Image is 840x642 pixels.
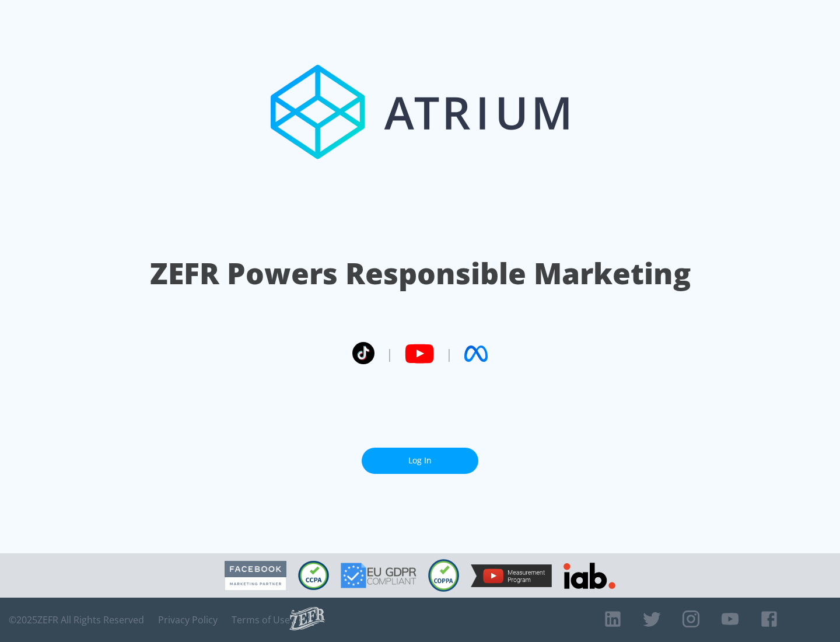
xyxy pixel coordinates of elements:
img: COPPA Compliant [428,559,459,592]
a: Log In [362,448,478,474]
span: | [386,345,393,362]
span: | [446,345,453,362]
span: © 2025 ZEFR All Rights Reserved [9,614,144,626]
a: Terms of Use [232,614,290,626]
h1: ZEFR Powers Responsible Marketing [150,253,691,294]
img: IAB [563,563,615,589]
img: Facebook Marketing Partner [225,561,286,591]
img: YouTube Measurement Program [471,564,552,587]
a: Privacy Policy [158,614,218,626]
img: CCPA Compliant [298,561,329,590]
img: GDPR Compliant [341,563,416,588]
